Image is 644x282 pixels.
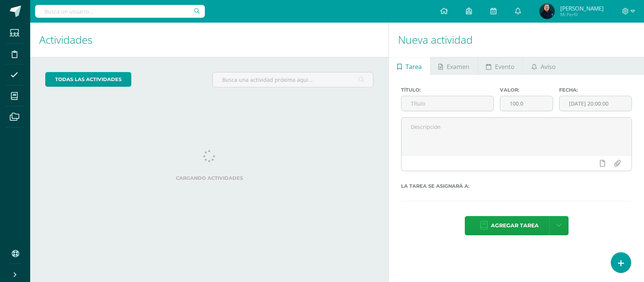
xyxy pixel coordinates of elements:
label: La tarea se asignará a: [401,183,632,189]
a: todas las Actividades [45,72,131,87]
input: Fecha de entrega [559,96,632,111]
h1: Actividades [39,23,380,57]
span: Aviso [541,58,556,76]
a: Examen [430,57,478,75]
input: Busca una actividad próxima aquí... [213,72,373,87]
label: Valor: [500,87,553,93]
span: [PERSON_NAME] [560,5,604,12]
h1: Nueva actividad [398,23,635,57]
span: Agregar tarea [491,216,539,235]
input: Puntos máximos [500,96,553,111]
label: Título: [401,87,493,93]
label: Fecha: [559,87,632,93]
span: Examen [447,58,469,76]
label: Cargando actividades [45,175,373,181]
a: Tarea [389,57,430,75]
input: Busca un usuario... [35,5,205,18]
a: Aviso [523,57,564,75]
input: Título [401,96,493,111]
span: Mi Perfil [560,11,604,18]
a: Evento [478,57,523,75]
img: 025a7cf4a908f3c26f6a181e68158fd9.png [539,4,555,19]
span: Tarea [406,58,422,76]
span: Evento [495,58,515,76]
